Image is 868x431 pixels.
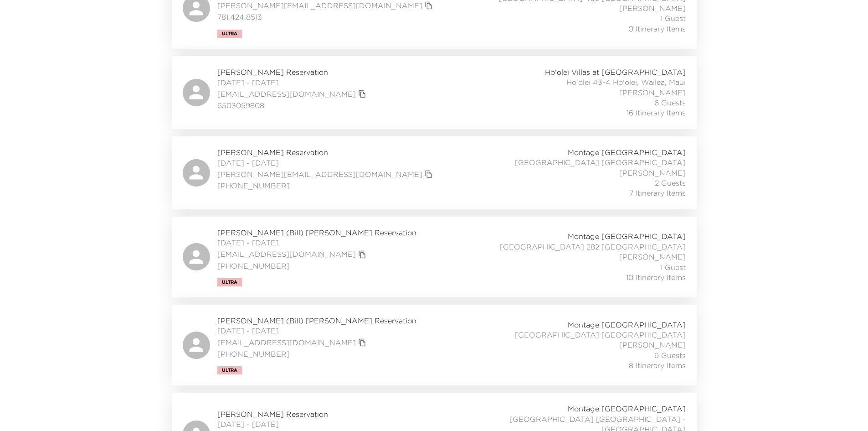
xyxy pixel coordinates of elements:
span: [DATE] - [DATE] [217,158,435,168]
button: copy primary member email [356,248,369,261]
span: [PHONE_NUMBER] [217,181,435,191]
span: 7 Itinerary Items [629,188,686,198]
span: Montage [GEOGRAPHIC_DATA] [568,404,686,414]
span: [PERSON_NAME] [619,252,686,262]
span: [PERSON_NAME] [619,168,686,178]
button: copy primary member email [356,88,369,100]
a: [EMAIL_ADDRESS][DOMAIN_NAME] [217,249,356,259]
a: [EMAIL_ADDRESS][DOMAIN_NAME] [217,338,356,348]
span: Montage [GEOGRAPHIC_DATA] [568,147,686,157]
span: [PHONE_NUMBER] [217,261,416,271]
span: 1 Guest [660,262,686,272]
span: 10 Itinerary Items [626,272,686,282]
span: [PERSON_NAME] (Bill) [PERSON_NAME] Reservation [217,316,416,326]
a: [PERSON_NAME] Reservation[DATE] - [DATE][PERSON_NAME][EMAIL_ADDRESS][DOMAIN_NAME]copy primary mem... [172,136,697,209]
a: [PERSON_NAME][EMAIL_ADDRESS][DOMAIN_NAME] [217,0,422,10]
span: 0 Itinerary Items [628,24,686,34]
span: Ultra [222,368,237,373]
span: Montage [GEOGRAPHIC_DATA] [568,231,686,241]
span: Montage [GEOGRAPHIC_DATA] [568,320,686,330]
button: copy primary member email [356,336,369,349]
span: [GEOGRAPHIC_DATA] [GEOGRAPHIC_DATA] [515,157,686,167]
span: [PERSON_NAME] Reservation [217,67,369,77]
span: [PERSON_NAME] [619,340,686,350]
span: [PERSON_NAME] Reservation [217,147,435,157]
span: Ultra [222,280,237,285]
span: Ultra [222,31,237,36]
span: Ho'olei Villas at [GEOGRAPHIC_DATA] [545,67,686,77]
a: [EMAIL_ADDRESS][DOMAIN_NAME] [217,89,356,99]
span: 8 Itinerary Items [629,360,686,370]
a: [PERSON_NAME] (Bill) [PERSON_NAME] Reservation[DATE] - [DATE][EMAIL_ADDRESS][DOMAIN_NAME]copy pri... [172,217,697,297]
a: [PERSON_NAME] Reservation[DATE] - [DATE][EMAIL_ADDRESS][DOMAIN_NAME]copy primary member email6503... [172,56,697,129]
span: Ho'olei 43-4 Ho'olei, Wailea, Maui [566,77,686,87]
span: [PHONE_NUMBER] [217,349,416,359]
span: 2 Guests [655,178,686,188]
span: [GEOGRAPHIC_DATA] 282 [GEOGRAPHIC_DATA] [500,242,686,252]
span: [GEOGRAPHIC_DATA] [GEOGRAPHIC_DATA] [515,330,686,340]
span: [PERSON_NAME] (Bill) [PERSON_NAME] Reservation [217,228,416,238]
span: 16 Itinerary Items [627,108,686,118]
a: [PERSON_NAME] (Bill) [PERSON_NAME] Reservation[DATE] - [DATE][EMAIL_ADDRESS][DOMAIN_NAME]copy pri... [172,305,697,385]
span: [PERSON_NAME] [619,3,686,13]
span: [PERSON_NAME] Reservation [217,409,369,419]
span: [PERSON_NAME] [619,88,686,98]
span: 1 Guest [660,13,686,23]
button: copy primary member email [422,168,435,181]
span: [DATE] - [DATE] [217,78,369,88]
span: [DATE] - [DATE] [217,326,416,336]
span: [DATE] - [DATE] [217,238,416,248]
a: [PERSON_NAME][EMAIL_ADDRESS][DOMAIN_NAME] [217,169,422,179]
span: 781.424.8513 [217,12,435,22]
span: [DATE] - [DATE] [217,419,369,429]
span: 6 Guests [654,98,686,108]
span: 6 Guests [654,350,686,360]
span: 6503059808 [217,100,369,110]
